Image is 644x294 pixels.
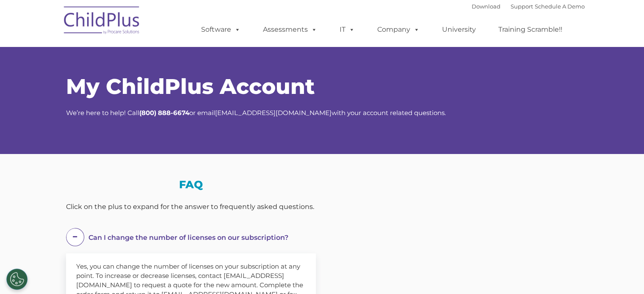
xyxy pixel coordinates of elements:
a: Support [511,3,533,10]
a: Training Scramble!! [490,21,571,38]
a: Download [472,3,500,10]
strong: ( [139,109,141,117]
a: Assessments [254,21,326,38]
span: Can I change the number of licenses on our subscription? [88,234,288,242]
a: Company [369,21,428,38]
div: Click on the plus to expand for the answer to frequently asked questions. [66,201,316,213]
a: University [434,21,484,38]
font: | [472,3,585,10]
button: Cookies Settings [6,269,28,290]
iframe: Form 0 [329,169,578,232]
img: ChildPlus by Procare Solutions [60,0,144,43]
strong: 800) 888-6674 [141,109,189,117]
a: Schedule A Demo [535,3,585,10]
span: We’re here to help! Call or email with your account related questions. [66,109,446,117]
a: Software [193,21,249,38]
h3: FAQ [66,179,316,190]
a: IT [331,21,363,38]
span: My ChildPlus Account [66,74,315,99]
a: [EMAIL_ADDRESS][DOMAIN_NAME] [215,109,332,117]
